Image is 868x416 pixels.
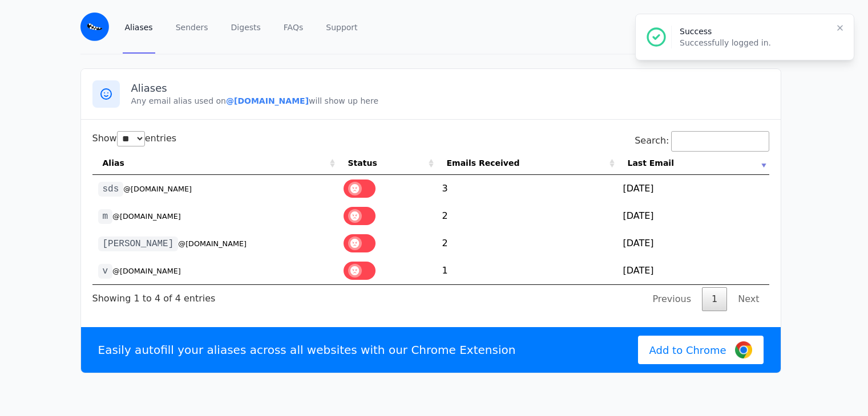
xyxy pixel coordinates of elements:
td: 2 [437,202,617,230]
div: Showing 1 to 4 of 4 entries [92,285,216,305]
code: [PERSON_NAME] [98,236,179,251]
th: Emails Received: activate to sort column ascending [437,152,617,175]
input: Search: [671,131,769,152]
span: Add to Chrome [649,342,726,358]
h3: Aliases [131,81,769,95]
td: 2 [437,230,617,257]
a: 1 [702,287,727,311]
p: Successfully logged in. [680,37,826,48]
a: Add to Chrome [638,336,764,364]
td: 1 [437,257,617,284]
img: Google Chrome Logo [735,341,752,358]
b: @[DOMAIN_NAME] [226,96,309,105]
td: [DATE] [617,202,769,230]
a: Next [728,287,769,311]
td: [DATE] [617,230,769,257]
p: Easily autofill your aliases across all websites with our Chrome Extension [98,342,516,358]
small: @[DOMAIN_NAME] [112,267,181,275]
td: 3 [437,175,617,202]
code: v [98,264,113,279]
span: Success [680,27,712,36]
img: Email Monster [80,13,109,41]
small: @[DOMAIN_NAME] [178,239,247,248]
code: m [98,209,113,224]
th: Last Email: activate to sort column ascending [617,152,769,175]
td: [DATE] [617,257,769,284]
select: Showentries [117,131,145,146]
small: @[DOMAIN_NAME] [112,212,181,221]
small: @[DOMAIN_NAME] [123,185,192,193]
p: Any email alias used on will show up here [131,95,769,107]
a: Previous [643,287,701,311]
label: Search: [635,135,769,146]
code: sds [98,182,124,197]
th: Status: activate to sort column ascending [338,152,437,175]
label: Show entries [92,133,177,144]
th: Alias: activate to sort column ascending [92,152,338,175]
td: [DATE] [617,175,769,202]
